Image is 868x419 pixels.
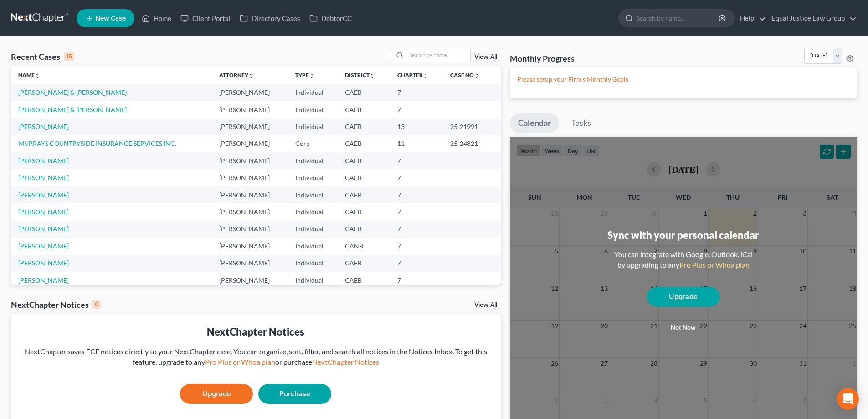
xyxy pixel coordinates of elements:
[305,10,356,26] a: DebtorCC
[18,140,176,147] a: MURRAYS COUNTRYSIDE INSURANCE SERVICES INC.
[248,73,254,78] i: unfold_more
[390,84,443,101] td: 7
[18,191,69,199] a: [PERSON_NAME]
[212,186,288,203] td: [PERSON_NAME]
[288,255,338,272] td: Individual
[180,384,253,404] a: Upgrade
[338,203,390,220] td: CAEB
[390,255,443,272] td: 7
[474,54,497,60] a: View All
[450,72,479,78] a: Case Nounfold_more
[288,101,338,118] td: Individual
[338,84,390,101] td: CAEB
[18,106,127,114] a: [PERSON_NAME] & [PERSON_NAME]
[212,135,288,152] td: [PERSON_NAME]
[637,10,720,26] input: Search by name...
[390,186,443,203] td: 7
[18,208,69,216] a: [PERSON_NAME]
[338,238,390,254] td: CANB
[338,255,390,272] td: CAEB
[309,73,314,78] i: unfold_more
[18,347,493,367] div: NextChapter saves ECF notices directly to your NextChapter case. You can organize, sort, filter, ...
[474,302,497,308] a: View All
[423,73,428,78] i: unfold_more
[212,255,288,272] td: [PERSON_NAME]
[390,118,443,135] td: 13
[443,135,501,152] td: 25-24821
[18,88,127,96] a: [PERSON_NAME] & [PERSON_NAME]
[679,260,750,269] a: Pro Plus or Whoa plan
[390,221,443,238] td: 7
[212,118,288,135] td: [PERSON_NAME]
[837,388,859,410] div: Open Intercom Messenger
[338,186,390,203] td: CAEB
[338,221,390,238] td: CAEB
[212,152,288,169] td: [PERSON_NAME]
[338,169,390,186] td: CAEB
[212,203,288,220] td: [PERSON_NAME]
[95,15,126,22] span: New Case
[258,384,331,404] a: Purchase
[338,152,390,169] td: CAEB
[607,228,759,242] div: Sync with your personal calendar
[18,72,40,78] a: Nameunfold_more
[390,272,443,289] td: 7
[288,84,338,101] td: Individual
[390,169,443,186] td: 7
[443,118,501,135] td: 25-21991
[288,203,338,220] td: Individual
[235,10,305,26] a: Directory Cases
[390,135,443,152] td: 11
[647,319,720,337] button: Not now
[288,152,338,169] td: Individual
[563,113,599,133] a: Tasks
[212,84,288,101] td: [PERSON_NAME]
[212,272,288,289] td: [PERSON_NAME]
[735,10,766,26] a: Help
[212,101,288,118] td: [PERSON_NAME]
[390,101,443,118] td: 7
[510,113,559,133] a: Calendar
[288,221,338,238] td: Individual
[18,225,69,233] a: [PERSON_NAME]
[288,169,338,186] td: Individual
[288,118,338,135] td: Individual
[18,242,69,250] a: [PERSON_NAME]
[18,325,493,339] div: NextChapter Notices
[11,299,101,310] div: NextChapter Notices
[212,238,288,254] td: [PERSON_NAME]
[345,72,375,78] a: Districtunfold_more
[397,72,428,78] a: Chapterunfold_more
[406,48,470,62] input: Search by name...
[647,287,720,307] a: Upgrade
[205,357,275,366] a: Pro Plus or Whoa plan
[338,101,390,118] td: CAEB
[137,10,176,26] a: Home
[288,272,338,289] td: Individual
[474,73,479,78] i: unfold_more
[176,10,235,26] a: Client Portal
[338,118,390,135] td: CAEB
[767,10,857,26] a: Equal Justice Law Group
[18,259,69,267] a: [PERSON_NAME]
[92,300,101,309] div: 0
[212,169,288,186] td: [PERSON_NAME]
[219,72,254,78] a: Attorneyunfold_more
[288,238,338,254] td: Individual
[11,51,74,62] div: Recent Cases
[517,75,850,84] p: Please setup your Firm's Monthly Goals
[390,238,443,254] td: 7
[611,249,756,270] div: You can integrate with Google, Outlook, iCal by upgrading to any
[18,123,69,130] a: [PERSON_NAME]
[288,186,338,203] td: Individual
[18,276,69,284] a: [PERSON_NAME]
[338,272,390,289] td: CAEB
[510,53,575,64] h3: Monthly Progress
[288,135,338,152] td: Corp
[370,73,375,78] i: unfold_more
[312,357,379,366] a: NextChapter Notices
[35,73,40,78] i: unfold_more
[338,135,390,152] td: CAEB
[390,203,443,220] td: 7
[18,174,69,181] a: [PERSON_NAME]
